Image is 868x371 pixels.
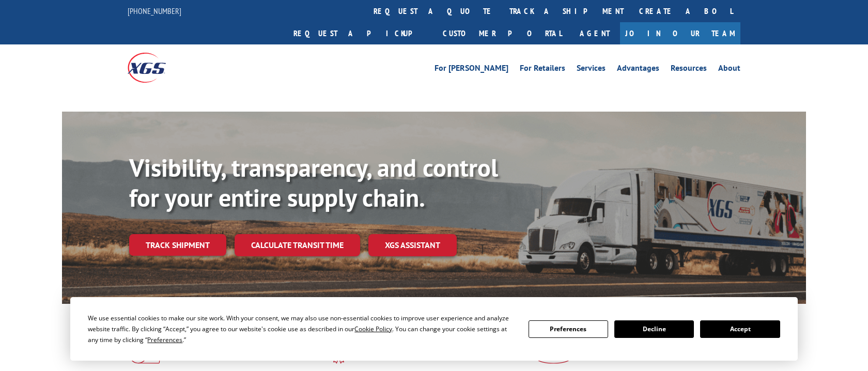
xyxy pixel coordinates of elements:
a: About [718,64,740,75]
button: Preferences [529,320,608,338]
div: We use essential cookies to make our site work. With your consent, we may also use non-essential ... [88,313,516,345]
span: Cookie Policy [354,324,392,333]
button: Decline [614,320,694,338]
a: XGS ASSISTANT [368,234,457,256]
button: Accept [700,320,780,338]
b: Visibility, transparency, and control for your entire supply chain. [129,151,498,213]
a: For Retailers [520,64,565,75]
a: Agent [569,22,620,44]
a: Request a pickup [286,22,435,44]
a: [PHONE_NUMBER] [128,6,181,16]
a: Customer Portal [435,22,569,44]
a: Services [577,64,606,75]
a: Join Our Team [620,22,740,44]
a: Resources [671,64,707,75]
span: Preferences [147,335,182,344]
a: Advantages [617,64,659,75]
a: Track shipment [129,234,226,256]
div: Cookie Consent Prompt [70,297,798,361]
a: For [PERSON_NAME] [435,64,508,75]
a: Calculate transit time [235,234,360,256]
